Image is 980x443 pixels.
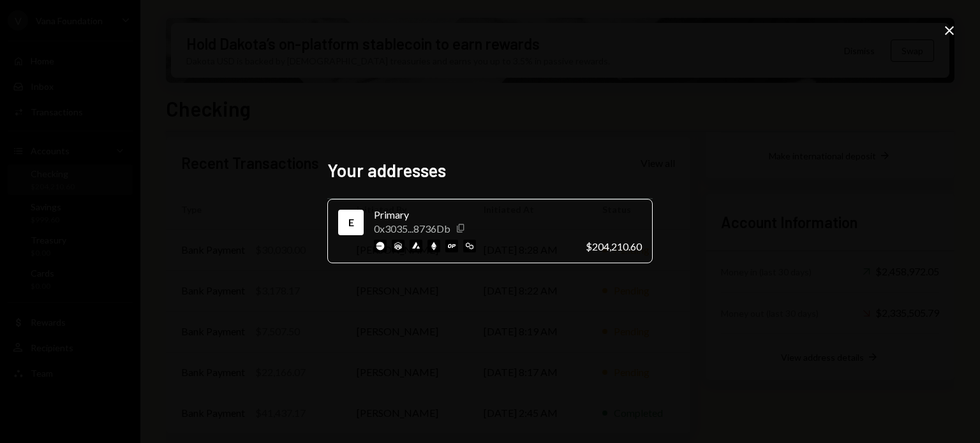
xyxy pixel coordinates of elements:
[341,212,361,233] div: Ethereum
[410,240,422,252] img: avalanche-mainnet
[374,240,387,252] img: base-mainnet
[374,222,450,235] div: 0x3035...8736Db
[327,158,653,183] h2: Your addresses
[374,207,575,222] div: Primary
[586,240,642,252] div: $204,210.60
[445,240,458,252] img: optimism-mainnet
[463,240,476,252] img: polygon-mainnet
[427,240,440,252] img: ethereum-mainnet
[392,240,405,252] img: arbitrum-mainnet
